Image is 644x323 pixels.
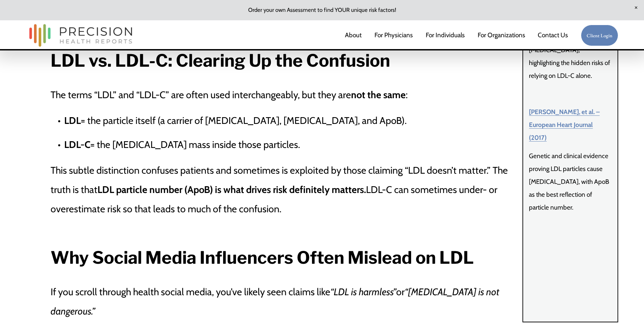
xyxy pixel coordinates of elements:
a: For Individuals [426,28,465,43]
img: Precision Health Reports [26,21,136,50]
p: If you scroll through health social media, you’ve likely seen claims like or [51,282,519,321]
a: About [345,28,362,43]
strong: Why Social Media Influencers Often Mislead on LDL [51,247,474,268]
a: Client Login [581,25,618,46]
a: [PERSON_NAME], et al. – European Heart Journal (2017) [529,108,600,142]
em: “[MEDICAL_DATA] is not dangerous.” [51,286,501,317]
a: For Physicians [374,28,413,43]
a: Contact Us [538,28,568,43]
strong: LDL-C [64,138,90,150]
strong: LDL particle number (ApoB) is what drives risk definitely matters. [97,184,366,195]
p: This subtle distinction confuses patients and sometimes is exploited by those claiming “LDL doesn... [51,160,519,218]
p: = the [MEDICAL_DATA] mass inside those particles. [64,135,519,154]
p: The terms “LDL” and “LDL-C” are often used interchangeably, but they are : [51,85,519,104]
p: = the particle itself (a carrier of [MEDICAL_DATA], [MEDICAL_DATA], and ApoB). [64,111,519,130]
strong: LDL vs. LDL-C: Clearing Up the Confusion [51,50,390,71]
strong: LDL [64,114,81,126]
span: For Organizations [478,29,525,42]
em: “LDL is harmless” [330,286,396,298]
strong: not the same [351,89,406,101]
iframe: Chat Widget [522,236,644,323]
p: Genetic and clinical evidence proving LDL particles cause [MEDICAL_DATA], with ApoB as the best r... [529,150,612,214]
a: folder dropdown [478,28,525,43]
